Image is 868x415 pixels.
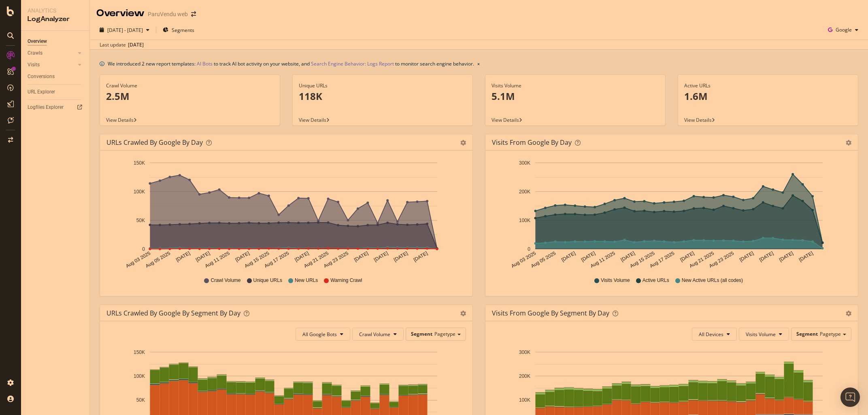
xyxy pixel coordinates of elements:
[134,349,145,355] text: 150K
[629,250,656,269] text: Aug 15 2025
[311,59,394,68] a: Search Engine Behavior: Logs Report
[244,250,270,269] text: Aug 15 2025
[204,250,231,269] text: Aug 11 2025
[96,23,153,36] button: [DATE] - [DATE]
[460,140,466,146] div: gear
[330,277,362,284] span: Warning Crawl
[492,309,609,317] div: Visits from Google By Segment By Day
[211,277,240,284] span: Crawl Volume
[296,328,350,341] button: All Google Bots
[106,116,134,123] span: View Details
[434,330,455,337] span: Pagetype
[684,89,852,103] p: 1.6M
[28,72,84,81] a: Conversions
[825,23,862,36] button: Google
[295,277,318,284] span: New URLs
[413,250,429,263] text: [DATE]
[28,61,76,69] a: Visits
[106,89,274,103] p: 2.5M
[134,160,145,166] text: 150K
[528,246,530,252] text: 0
[299,89,466,103] p: 118K
[699,331,723,338] span: All Devices
[197,59,213,68] a: AI Bots
[28,103,84,112] a: Logfiles Explorer
[28,88,84,96] a: URL Explorer
[475,58,482,70] button: close banner
[28,6,83,15] div: Analytics
[134,189,145,195] text: 100K
[373,250,389,263] text: [DATE]
[846,311,851,316] div: gear
[108,59,474,68] div: We introduced 2 new report templates: to track AI bot activity on your website, and to monitor se...
[796,330,818,337] span: Segment
[708,250,735,269] text: Aug 23 2025
[172,27,194,34] span: Segments
[106,82,274,89] div: Crawl Volume
[195,250,211,263] text: [DATE]
[491,82,659,89] div: Visits Volume
[758,250,774,263] text: [DATE]
[682,277,743,284] span: New Active URLs (all codes)
[510,250,537,269] text: Aug 03 2025
[739,328,789,341] button: Visits Volume
[684,82,852,89] div: Active URLs
[234,250,251,263] text: [DATE]
[738,250,755,263] text: [DATE]
[106,138,203,146] div: URLs Crawled by Google by day
[323,250,349,269] text: Aug 23 2025
[820,330,841,337] span: Pagetype
[601,277,630,284] span: Visits Volume
[100,59,858,68] div: info banner
[100,41,144,49] div: Last update
[840,387,860,407] div: Open Intercom Messenger
[175,250,191,263] text: [DATE]
[778,250,794,263] text: [DATE]
[128,41,144,49] div: [DATE]
[519,398,530,403] text: 100K
[692,328,737,341] button: All Devices
[460,311,466,316] div: gear
[530,250,557,269] text: Aug 05 2025
[136,218,145,223] text: 50K
[107,27,143,34] span: [DATE] - [DATE]
[492,157,851,269] svg: A chart.
[519,218,530,223] text: 100K
[649,250,675,269] text: Aug 17 2025
[393,250,409,263] text: [DATE]
[411,330,432,337] span: Segment
[679,250,696,263] text: [DATE]
[299,116,326,123] span: View Details
[134,373,145,379] text: 100K
[28,49,76,57] a: Crawls
[492,138,572,146] div: Visits from Google by day
[28,49,43,57] div: Crawls
[846,140,851,146] div: gear
[148,10,188,18] div: ParuVendu web
[836,26,852,33] span: Google
[145,250,171,269] text: Aug 05 2025
[96,6,145,20] div: Overview
[352,328,404,341] button: Crawl Volume
[746,331,776,338] span: Visits Volume
[263,250,290,269] text: Aug 17 2025
[28,72,55,81] div: Conversions
[519,373,530,379] text: 200K
[620,250,636,263] text: [DATE]
[491,116,519,123] span: View Details
[359,331,390,338] span: Crawl Volume
[136,398,145,403] text: 50K
[798,250,814,263] text: [DATE]
[28,15,83,24] div: LogAnalyzer
[28,37,84,46] a: Overview
[302,331,337,338] span: All Google Bots
[684,116,712,123] span: View Details
[294,250,310,263] text: [DATE]
[28,103,64,112] div: Logfiles Explorer
[160,23,198,36] button: Segments
[28,88,55,96] div: URL Explorer
[642,277,669,284] span: Active URLs
[106,157,466,269] svg: A chart.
